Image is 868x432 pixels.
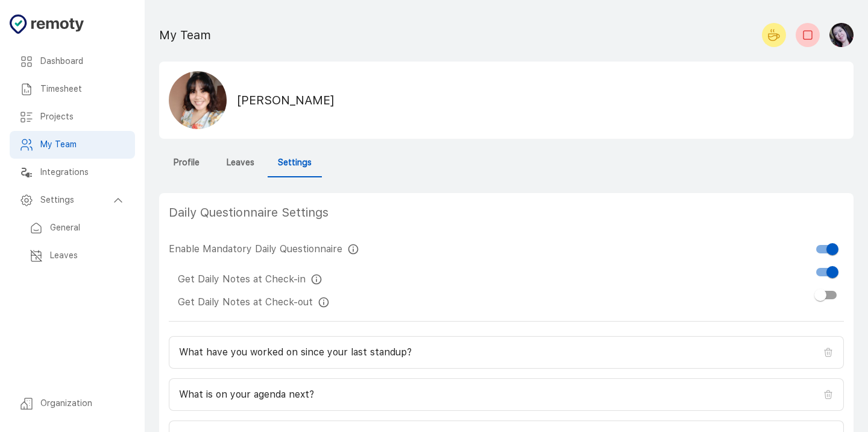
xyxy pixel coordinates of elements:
[10,103,135,131] div: Projects
[40,166,125,179] h6: Integrations
[347,242,359,256] svg: When enabled, Remoty makes it mandatory to answer daily questionnaire at check-in or check-out.
[10,390,135,418] div: Organization
[829,23,854,47] img: Lanee Llaneta
[10,186,135,214] div: Settings
[40,138,125,151] h6: My Team
[169,71,227,129] img: 2079446389538_c552a9127d91f66ea4d7_512.jpg
[10,242,135,270] div: Leaves
[40,194,111,207] h6: Settings
[10,48,135,75] div: Dashboard
[40,397,125,410] h6: Organization
[10,75,135,103] div: Timesheet
[278,156,312,170] h6: Settings
[169,336,844,369] div: What have you worked on since your last standup?
[169,242,675,256] p: Enable Mandatory Daily Questionnaire
[10,214,135,242] div: General
[159,25,211,45] h1: My Team
[10,159,135,186] div: Integrations
[825,18,854,52] button: Lanee Llaneta
[159,148,854,177] div: Team Tabs
[40,110,125,124] h6: Projects
[174,156,200,170] h6: Profile
[318,295,330,310] svg: When enabled, Remoty makes it mandatory to add daily notes while checking-out.
[10,131,135,159] div: My Team
[227,156,254,170] h6: Leaves
[50,249,125,262] h6: Leaves
[796,23,820,47] button: Check-out
[169,295,675,310] p: Get Daily Notes at Check-out
[50,221,125,235] h6: General
[40,55,125,68] h6: Dashboard
[762,23,786,47] button: Start your break
[169,203,731,222] h2: Daily Questionnaire Settings
[310,272,322,287] svg: When enabled, Remoty makes it mandatory to add daily notes while checking-in.
[169,378,844,411] div: What is on your agenda next?
[40,83,125,96] h6: Timesheet
[169,272,675,287] p: Get Daily Notes at Check-in
[236,91,344,110] p: [PERSON_NAME]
